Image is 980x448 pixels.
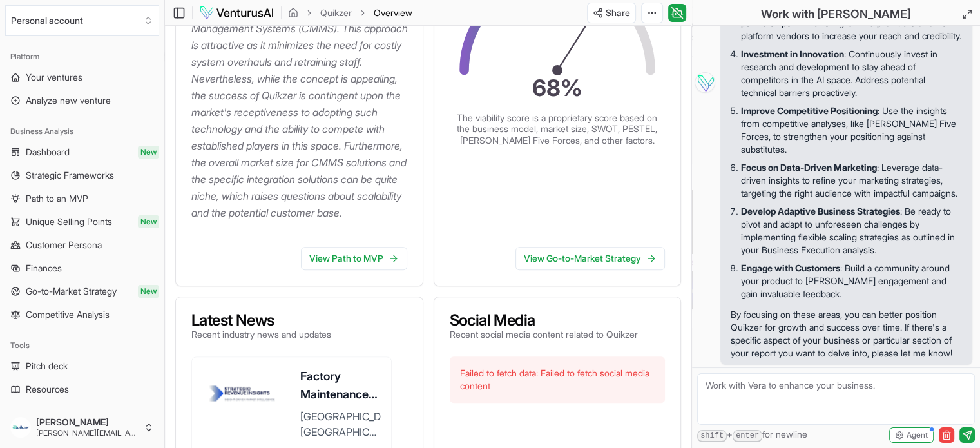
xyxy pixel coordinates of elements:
strong: Focus on Data-Driven Marketing [741,162,877,173]
span: New [138,215,159,228]
p: : Build a community around your product to [PERSON_NAME] engagement and gain invaluable feedback. [741,262,962,300]
h3: Latest News [191,313,331,328]
span: Analyze new venture [26,94,111,107]
kbd: shift [697,430,727,442]
div: Platform [5,46,159,67]
a: Your ventures [5,67,159,88]
button: [PERSON_NAME][PERSON_NAME][EMAIL_ADDRESS][DOMAIN_NAME] [5,412,159,443]
a: View Go-to-Market Strategy [515,247,665,270]
a: View Path to MVP [301,247,407,270]
a: DashboardNew [5,142,159,162]
h3: Social Media [450,313,638,328]
p: : Use the insights from competitive analyses, like [PERSON_NAME] Five Forces, to strengthen your ... [741,104,962,156]
button: Select an organization [5,5,159,36]
span: Overview [374,6,412,19]
p: Recent social media content related to Quikzer [450,328,638,341]
nav: breadcrumb [288,6,412,19]
p: : Be ready to pivot and adapt to unforeseen challenges by implementing flexible scaling strategie... [741,205,962,257]
img: ALV-UjXlq-AMhFINEvB44aoEzXJHLa6Pnzyj8T1vOA6qnYAsbYvSi_CDF8jbwt7RaX3cUGDl-WHblmiYOzoIjmNxXO_ETv9na... [10,417,31,438]
span: + for newline [697,428,807,442]
a: Competitive Analysis [5,304,159,325]
p: : Continuously invest in research and development to stay ahead of competitors in the AI space. A... [741,48,962,99]
p: By focusing on these areas, you can better position Quikzer for growth and success over time. If ... [731,308,962,360]
text: 68 % [532,74,582,102]
p: Recent industry news and updates [191,328,331,341]
p: [GEOGRAPHIC_DATA], [GEOGRAPHIC_DATA] - [DATE] | Strategic Revenue Insights Inc. The global Factor... [300,409,381,440]
span: Strategic Frameworks [26,169,114,182]
span: Dashboard [26,146,70,159]
span: [PERSON_NAME] [36,416,139,428]
img: logo [199,5,274,21]
span: New [138,285,159,298]
a: Strategic Frameworks [5,165,159,186]
span: Competitive Analysis [26,308,110,321]
a: Unique Selling PointsNew [5,211,159,232]
strong: Investment in Innovation [741,48,844,59]
button: Share [587,3,636,23]
span: Agent [907,430,928,440]
span: Finances [26,262,62,275]
span: Go-to-Market Strategy [26,285,117,298]
a: Resources [5,379,159,400]
span: Path to an MVP [26,192,88,205]
a: Path to an MVP [5,188,159,209]
h2: Work with [PERSON_NAME] [761,5,911,23]
span: Share [606,6,630,19]
div: Tools [5,335,159,356]
a: Go-to-Market StrategyNew [5,281,159,302]
a: Quikzer [320,6,352,19]
p: : Leverage data-driven insights to refine your marketing strategies, targeting the right audience... [741,161,962,200]
span: Customer Persona [26,239,102,251]
div: Failed to fetch data: Failed to fetch social media content [450,356,666,403]
strong: Engage with Customers [741,262,840,273]
a: Pitch deck [5,356,159,376]
a: Finances [5,258,159,278]
h3: Factory Maintenance Management Systems Market to Surpass USD [300,367,381,404]
span: New [138,146,159,159]
p: The viability score is a proprietary score based on the business model, market size, SWOT, PESTEL... [455,112,660,146]
img: Vera [695,72,715,93]
button: Agent [889,427,934,443]
kbd: enter [733,430,762,442]
strong: Develop Adaptive Business Strategies [741,206,900,217]
a: Analyze new venture [5,90,159,111]
span: Your ventures [26,71,82,84]
span: Unique Selling Points [26,215,112,228]
strong: Improve Competitive Positioning [741,105,878,116]
span: Pitch deck [26,360,68,373]
div: Business Analysis [5,121,159,142]
a: Customer Persona [5,235,159,255]
span: [PERSON_NAME][EMAIL_ADDRESS][DOMAIN_NAME] [36,428,139,438]
span: Resources [26,383,69,396]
